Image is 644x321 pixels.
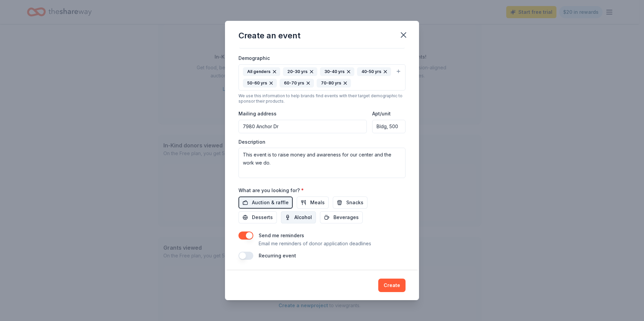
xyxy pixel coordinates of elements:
button: Meals [297,197,329,209]
span: Beverages [333,213,359,221]
label: What are you looking for? [238,187,304,194]
button: Snacks [333,197,367,209]
button: Create [378,279,406,292]
span: Alcohol [294,213,312,221]
span: Meals [310,199,325,207]
p: Email me reminders of donor application deadlines [259,240,371,248]
div: 30-40 yrs [320,67,354,76]
div: 60-70 yrs [280,79,314,87]
textarea: This event is to raise money and awareness for our center and the work we do. [238,148,406,178]
span: Desserts [252,213,273,221]
label: Recurring event [259,253,296,258]
input: Enter a US address [238,120,367,133]
div: 70-80 yrs [317,79,351,87]
div: All genders [243,67,280,76]
label: Demographic [238,55,270,62]
input: # [372,120,406,133]
button: Auction & raffle [238,197,293,209]
label: Mailing address [238,110,277,117]
label: Description [238,139,265,145]
button: Beverages [320,211,363,223]
div: 20-30 yrs [283,67,317,76]
button: All genders20-30 yrs30-40 yrs40-50 yrs50-60 yrs60-70 yrs70-80 yrs [238,64,406,91]
span: Snacks [346,199,363,207]
button: Desserts [238,211,277,223]
span: Auction & raffle [252,199,289,207]
button: Alcohol [281,211,316,223]
label: Apt/unit [372,110,391,117]
div: 40-50 yrs [357,67,391,76]
div: 50-60 yrs [243,79,277,87]
div: Create an event [238,30,300,41]
div: We use this information to help brands find events with their target demographic to sponsor their... [238,93,406,104]
label: Send me reminders [259,233,304,238]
